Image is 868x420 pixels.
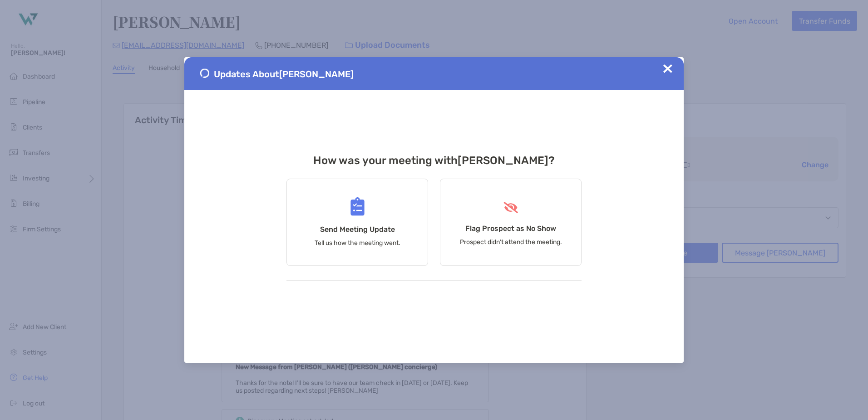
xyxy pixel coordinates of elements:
span: Updates About [PERSON_NAME] [214,69,354,80]
img: Flag Prospect as No Show [503,202,519,213]
p: Prospect didn’t attend the meeting. [460,238,562,246]
img: Send Meeting Update 1 [200,69,209,78]
h3: How was your meeting with [PERSON_NAME] ? [286,154,582,167]
p: Tell us how the meeting went. [315,239,400,247]
img: Close Updates Zoe [663,64,672,73]
h4: Send Meeting Update [320,225,395,234]
h4: Flag Prospect as No Show [465,224,556,233]
img: Send Meeting Update [350,197,365,216]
